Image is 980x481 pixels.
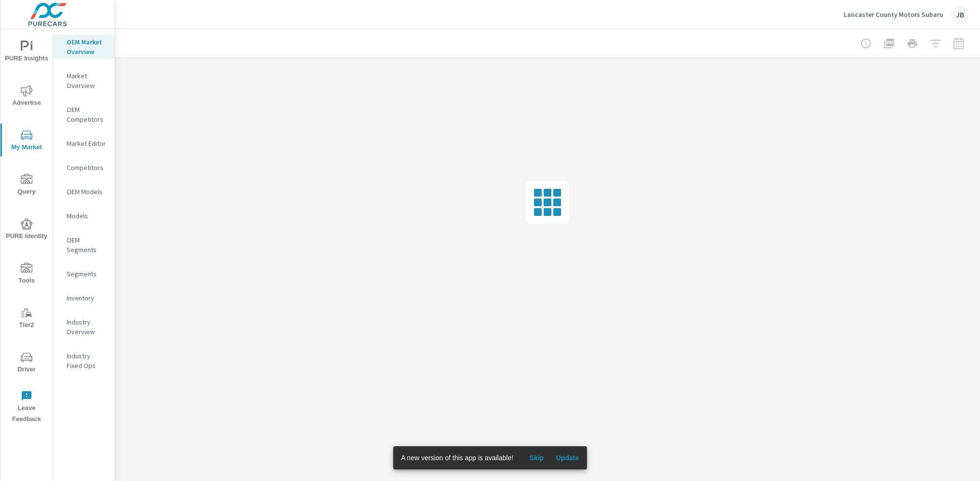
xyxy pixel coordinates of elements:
[3,174,50,198] span: Query
[67,163,107,172] p: Competitors
[844,10,943,19] p: Lancaster County Motors Subaru
[951,6,968,23] div: JB
[525,453,548,462] span: Skip
[3,218,50,242] span: PURE Identity
[53,184,115,199] div: OEM Models
[3,390,50,425] span: Leave Feedback
[53,291,115,305] div: Inventory
[53,233,115,257] div: OEM Segments
[401,454,514,462] span: A new version of this app is available!
[67,71,107,90] p: Market Overview
[3,352,50,375] span: Driver
[53,136,115,151] div: Market Editor
[53,160,115,175] div: Competitors
[53,267,115,281] div: Segments
[53,102,115,127] div: OEM Competitors
[3,307,50,331] span: Tier2
[53,315,115,339] div: Industry Overview
[53,349,115,373] div: Industry Fixed Ops
[53,209,115,223] div: Models
[67,187,107,197] p: OEM Models
[67,105,107,124] p: OEM Competitors
[53,35,115,59] div: OEM Market Overview
[3,85,50,109] span: Advertise
[67,211,107,221] p: Models
[67,269,107,279] p: Segments
[53,69,115,93] div: Market Overview
[3,263,50,286] span: Tools
[67,37,107,57] p: OEM Market Overview
[521,450,552,466] button: Skip
[67,139,107,148] p: Market Editor
[67,293,107,303] p: Inventory
[0,29,53,429] div: nav menu
[3,41,50,64] span: PURE Insights
[67,317,107,337] p: Industry Overview
[67,235,107,255] p: OEM Segments
[3,129,50,153] span: My Market
[556,453,579,462] span: Update
[67,351,107,370] p: Industry Fixed Ops
[552,450,583,466] button: Update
